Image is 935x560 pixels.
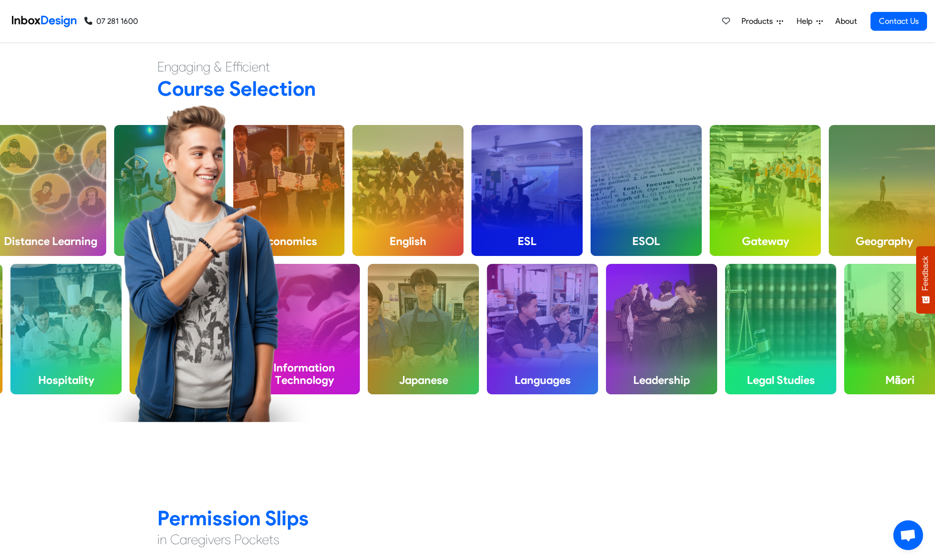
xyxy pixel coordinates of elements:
[352,227,464,256] h4: English
[916,246,935,313] button: Feedback - Show survey
[471,227,583,256] h4: ESL
[249,353,360,394] h4: Information Technology
[870,12,927,31] a: Contact Us
[84,15,138,27] a: 07 281 1600
[157,76,778,101] h2: Course Selection
[157,58,778,76] h4: Engaging & Efficient
[368,366,479,394] h4: Japanese
[797,15,816,27] span: Help
[157,531,778,549] h4: in Caregivers Pockets
[99,105,309,422] img: boy_pointing_to_right.png
[741,15,777,27] span: Products
[737,11,787,31] a: Products
[832,11,860,31] a: About
[725,366,836,394] h4: Legal Studies
[921,256,930,291] span: Feedback
[591,227,702,256] h4: ESOL
[10,366,122,394] h4: Hospitality
[893,520,923,550] a: Open chat
[793,11,827,31] a: Help
[606,366,717,394] h4: Leadership
[487,366,598,394] h4: Languages
[710,227,821,256] h4: Gateway
[157,505,778,531] h2: Permission Slips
